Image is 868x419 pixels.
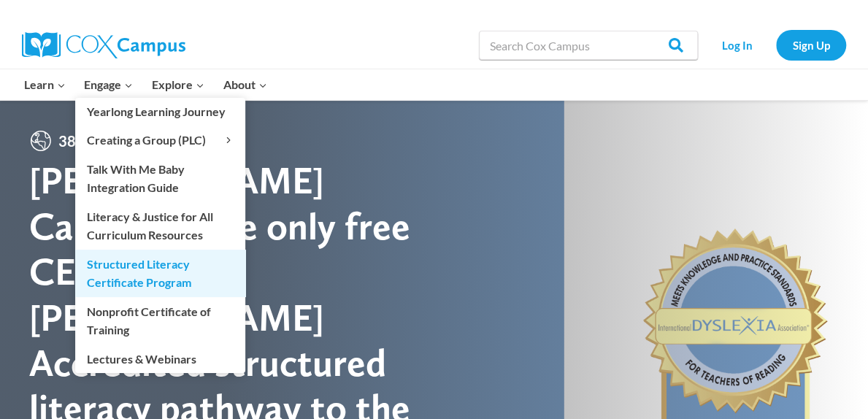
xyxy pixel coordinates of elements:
[75,250,245,296] a: Structured Literacy Certificate Program
[142,69,214,100] button: Child menu of Explore
[705,30,769,60] a: Log In
[479,31,698,60] input: Search Cox Campus
[75,297,245,344] a: Nonprofit Certificate of Training
[776,30,846,60] a: Sign Up
[75,126,245,154] button: Child menu of Creating a Group (PLC)
[22,32,185,58] img: Cox Campus
[75,202,245,249] a: Literacy & Justice for All Curriculum Resources
[214,69,277,100] button: Child menu of About
[705,30,846,60] nav: Secondary Navigation
[15,69,276,100] nav: Primary Navigation
[75,155,245,201] a: Talk With Me Baby Integration Guide
[75,345,245,372] a: Lectures & Webinars
[15,69,75,100] button: Child menu of Learn
[75,69,143,100] button: Child menu of Engage
[53,129,186,153] span: 380,544 Members
[75,98,245,126] a: Yearlong Learning Journey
